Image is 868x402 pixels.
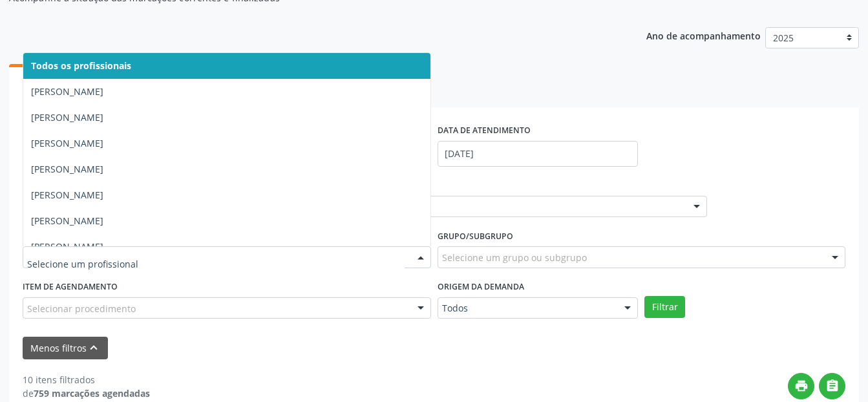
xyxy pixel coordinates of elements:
button: Menos filtroskeyboard_arrow_up [23,337,108,359]
span: Selecione um grupo ou subgrupo [442,251,587,264]
div: de [23,386,150,400]
span: Centro de Reabilitacao [304,200,681,213]
p: Ano de acompanhamento [646,27,761,43]
i: keyboard_arrow_up [87,341,101,355]
input: Selecione um intervalo [438,141,639,167]
span: [PERSON_NAME] [31,215,103,227]
label: Grupo/Subgrupo [438,226,513,246]
button: Filtrar [644,296,685,318]
i:  [825,379,840,393]
span: [PERSON_NAME] [31,240,103,253]
span: [PERSON_NAME] [31,111,103,123]
i: print [794,379,809,393]
label: Origem da demanda [438,277,524,297]
label: DATA DE ATENDIMENTO [438,121,531,141]
button: print [788,373,814,399]
span: [PERSON_NAME] [31,137,103,149]
span: Todos [442,302,612,315]
button:  [819,373,845,399]
label: Item de agendamento [23,277,118,297]
span: [PERSON_NAME] [31,163,103,175]
strong: 759 marcações agendadas [34,387,150,399]
span: [PERSON_NAME] [31,189,103,201]
span: Selecionar procedimento [27,302,136,315]
span: Todos os profissionais [31,59,131,72]
input: Selecione um profissional [27,251,405,277]
span: [PERSON_NAME] [31,85,103,98]
div: 10 itens filtrados [23,373,150,386]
